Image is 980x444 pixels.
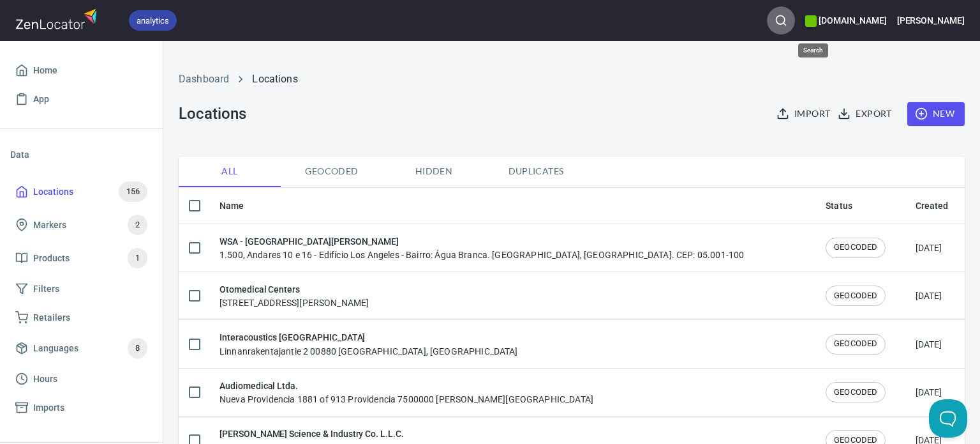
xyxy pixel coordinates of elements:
[179,105,246,123] h3: Locations
[128,251,147,266] span: 1
[33,281,59,297] span: Filters
[826,387,885,399] span: GEOCODED
[219,330,518,344] h6: Interacoustics [GEOGRAPHIC_DATA]
[252,73,297,85] a: Locations
[916,289,942,302] div: [DATE]
[219,330,518,357] div: Linnanrakentajantie 2 00880 [GEOGRAPHIC_DATA], [GEOGRAPHIC_DATA]
[916,338,942,351] div: [DATE]
[10,175,152,208] a: Locations156
[10,208,152,241] a: Markers2
[10,303,152,332] a: Retailers
[826,241,885,254] span: GEOCODED
[186,164,273,180] span: All
[33,184,73,200] span: Locations
[10,275,152,303] a: Filters
[288,164,375,180] span: Geocoded
[129,14,177,27] span: analytics
[916,386,942,399] div: [DATE]
[128,218,147,233] span: 2
[179,73,229,85] a: Dashboard
[219,282,369,309] div: [STREET_ADDRESS][PERSON_NAME]
[840,106,891,122] span: Export
[33,217,66,233] span: Markers
[835,102,896,126] button: Export
[390,164,477,180] span: Hidden
[916,241,942,254] div: [DATE]
[33,63,57,79] span: Home
[493,164,579,180] span: Duplicates
[10,332,152,365] a: Languages8
[209,188,815,224] th: Name
[128,341,147,356] span: 8
[10,85,152,114] a: App
[33,91,49,107] span: App
[779,106,830,122] span: Import
[33,250,70,266] span: Products
[10,394,152,422] a: Imports
[33,341,78,356] span: Languages
[10,241,152,275] a: Products1
[219,379,593,406] div: Nueva Providencia 1881 of 913 Providencia 7500000 [PERSON_NAME][GEOGRAPHIC_DATA]
[219,427,457,441] h6: [PERSON_NAME] Science & Industry Co. L.L.C.
[219,234,744,261] div: 1.500, Andares 10 e 16 - Edifício Los Angeles - Bairro: Água Branca. [GEOGRAPHIC_DATA], [GEOGRAPH...
[907,102,965,126] button: New
[774,102,835,126] button: Import
[15,5,101,33] img: zenlocator
[929,399,967,438] iframe: Help Scout Beacon - Open
[805,13,886,27] h6: [DOMAIN_NAME]
[897,6,965,34] button: [PERSON_NAME]
[33,310,70,326] span: Retailers
[179,72,965,87] nav: breadcrumb
[10,56,152,85] a: Home
[219,282,369,296] h6: Otomedical Centers
[10,139,152,170] li: Data
[897,13,965,27] h6: [PERSON_NAME]
[10,365,152,394] a: Hours
[33,400,64,416] span: Imports
[905,188,965,224] th: Created
[917,106,954,122] span: New
[119,185,147,199] span: 156
[826,290,885,302] span: GEOCODED
[219,379,593,393] h6: Audiomedical Ltda.
[33,371,57,387] span: Hours
[129,10,177,31] div: analytics
[219,234,744,249] h6: WSA - [GEOGRAPHIC_DATA][PERSON_NAME]
[815,188,905,224] th: Status
[826,338,885,350] span: GEOCODED
[805,15,817,27] button: color-6DC700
